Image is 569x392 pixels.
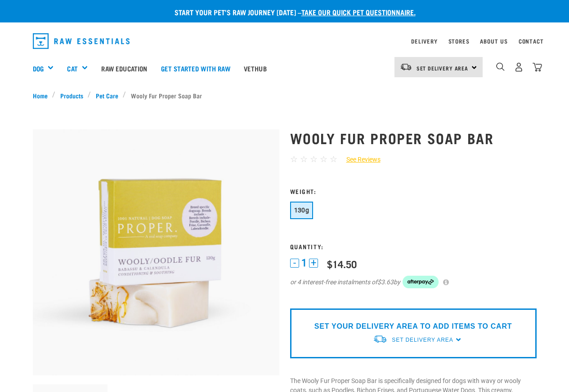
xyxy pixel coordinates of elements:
a: Get started with Raw [154,50,237,86]
a: Vethub [237,50,273,86]
span: ☆ [330,154,337,164]
nav: breadcrumbs [33,91,537,100]
span: ☆ [310,154,318,164]
span: ☆ [300,154,308,164]
button: 130g [290,202,314,219]
img: van-moving.png [373,335,387,344]
a: Contact [519,40,544,43]
h1: Wooly Fur Proper Soap Bar [290,130,537,146]
img: Afterpay [403,276,439,288]
span: ☆ [320,154,327,164]
a: Products [55,91,88,100]
span: 130g [294,207,309,214]
h3: Quantity: [290,243,537,250]
button: + [309,259,318,268]
span: ☆ [290,154,298,164]
a: Dog [33,63,44,74]
img: home-icon-1@2x.png [496,62,505,71]
div: or 4 interest-free instalments of by [290,276,537,288]
a: take our quick pet questionnaire. [301,10,416,14]
span: Set Delivery Area [392,337,453,343]
a: Raw Education [94,50,154,86]
a: About Us [480,40,507,43]
nav: dropdown navigation [26,30,544,53]
img: van-moving.png [400,63,412,71]
img: Raw Essentials Logo [33,33,130,49]
a: Home [33,91,53,100]
div: $14.50 [327,258,357,269]
a: Cat [67,63,77,74]
img: Oodle soap [33,129,279,375]
img: user.png [514,62,524,72]
span: 1 [301,258,307,268]
h3: Weight: [290,188,537,194]
a: See Reviews [337,155,381,164]
span: $3.63 [377,277,394,287]
button: - [290,259,299,268]
img: home-icon@2x.png [533,62,542,72]
span: Set Delivery Area [417,66,469,70]
a: Stores [448,40,470,43]
a: Pet Care [91,91,123,100]
p: SET YOUR DELIVERY AREA TO ADD ITEMS TO CART [314,321,512,332]
a: Delivery [411,40,437,43]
